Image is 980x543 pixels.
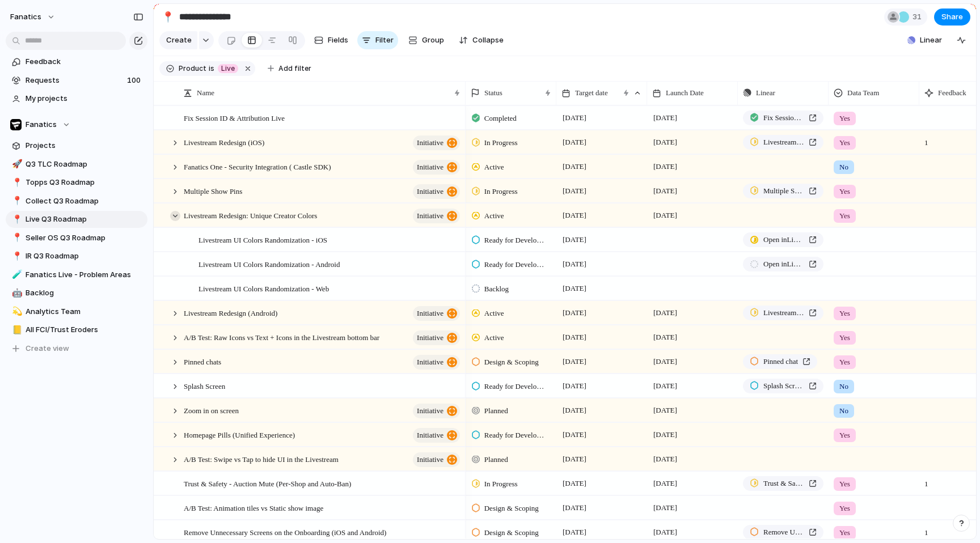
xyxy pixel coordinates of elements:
button: initiative [413,184,460,199]
span: [DATE] [560,404,589,417]
span: 1 [920,131,933,149]
button: is [206,62,217,75]
div: 🧪Fanatics Live - Problem Areas [6,266,147,283]
a: Livestream Redesign (iOS and Android) [743,306,823,320]
button: Add filter [261,61,318,77]
span: No [839,381,848,392]
div: 💫Analytics Team [6,303,147,320]
button: 🧪 [10,269,22,281]
div: 📍Collect Q3 Roadmap [6,193,147,210]
a: 🤖Backlog [6,285,147,302]
span: Yes [839,113,850,124]
span: [DATE] [650,404,680,417]
button: 📍 [159,8,177,26]
span: No [839,162,848,173]
button: 📍 [10,177,22,188]
button: Group [403,31,450,49]
button: initiative [413,306,460,321]
span: Design & Scoping [484,357,539,368]
a: Projects [6,137,147,154]
span: [DATE] [650,355,680,368]
span: [DATE] [650,379,680,393]
span: initiative [417,403,443,419]
span: [DATE] [560,135,589,149]
div: 📒All FCI/Trust Eroders [6,321,147,338]
span: Fanatics Live - Problem Areas [26,269,143,281]
span: [DATE] [650,184,680,198]
span: Analytics Team [26,306,143,317]
span: Yes [839,186,850,197]
button: Share [934,9,970,26]
span: Status [484,87,502,99]
span: Yes [839,357,850,368]
span: Backlog [484,283,509,295]
span: initiative [417,452,443,468]
span: initiative [417,184,443,200]
span: Open in Linear [763,258,804,270]
button: initiative [413,135,460,150]
span: initiative [417,159,443,175]
a: 📍IR Q3 Roadmap [6,248,147,265]
span: initiative [417,427,443,443]
span: Livestream Redesign (iOS and Android) [763,307,804,319]
span: Fix Session ID & Attribution Live [184,111,285,124]
span: Remove Unnecessary Screens on the Onboarding (iOS and Android) [184,525,386,538]
button: Filter [357,31,398,49]
span: Ready for Development [484,259,547,270]
span: Design & Scoping [484,527,539,538]
span: In Progress [484,137,518,149]
button: 🤖 [10,287,22,299]
span: Yes [839,308,850,319]
button: 💫 [10,306,22,317]
span: Ready for Development [484,235,547,246]
span: Remove Unnecessary Screens on the Onboarding (iOS and Android) [763,527,804,538]
span: [DATE] [650,330,680,344]
span: Open in Linear [763,234,804,245]
span: Active [484,308,504,319]
span: Name [197,87,214,99]
button: initiative [413,160,460,175]
span: [DATE] [650,160,680,173]
a: Trust & Safety - Auction Mute (Per-Shop and Auto-Ban) [743,476,823,491]
span: No [839,405,848,417]
span: Filter [375,35,394,46]
span: [DATE] [650,525,680,539]
a: Open inLinear [743,257,823,271]
span: Multiple Show Pins [763,185,804,197]
span: Ready for Development [484,430,547,441]
a: Multiple Show Pins [743,184,823,198]
button: 📍 [10,214,22,225]
span: Planned [484,405,508,417]
a: Feedback [6,53,147,70]
span: Splash Screen [763,380,804,392]
button: Create view [6,340,147,357]
span: [DATE] [560,379,589,393]
div: 💫 [12,305,20,318]
span: Yes [839,137,850,149]
span: Yes [839,210,850,222]
span: Projects [26,140,143,151]
span: A/B Test: Swipe vs Tap to hide UI in the Livestream [184,452,339,465]
span: [DATE] [650,306,680,320]
span: [DATE] [560,282,589,295]
a: Remove Unnecessary Screens on the Onboarding (iOS and Android) [743,525,823,540]
span: Livestream UI Colors Randomization - Web [198,282,329,295]
span: [DATE] [560,452,589,466]
div: 📍 [162,9,174,24]
button: Create [159,31,197,49]
span: [DATE] [560,330,589,344]
span: Active [484,210,504,222]
a: 🚀Q3 TLC Roadmap [6,156,147,173]
div: 📒 [12,324,20,337]
span: Fields [328,35,348,46]
span: Active [484,162,504,173]
span: A/B Test: Raw Icons vs Text + Icons in the Livestream bottom bar [184,330,379,343]
span: Live [221,63,235,74]
span: Requests [26,75,124,86]
span: Target date [575,87,608,99]
button: Linear [903,32,947,49]
span: In Progress [484,478,518,490]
